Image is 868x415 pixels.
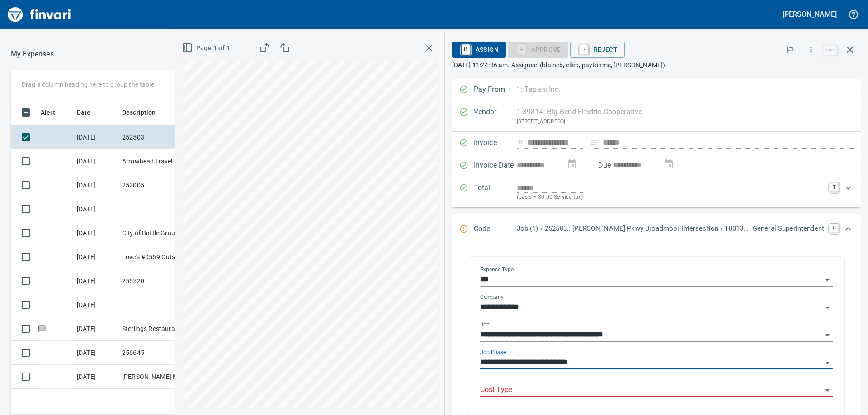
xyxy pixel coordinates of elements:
[73,221,118,245] td: [DATE]
[37,326,47,331] span: Has messages
[517,193,824,202] p: (basis + $0.00 Service tax)
[73,126,118,149] td: [DATE]
[122,107,168,118] span: Description
[570,42,625,58] button: RReject
[184,42,230,54] span: Page 1 of 1
[118,221,200,245] td: City of Battle Ground [GEOGRAPHIC_DATA] [GEOGRAPHIC_DATA]
[480,267,514,272] label: Expense Type
[11,49,54,60] p: My Expenses
[11,49,54,60] nav: breadcrumb
[73,317,118,341] td: [DATE]
[73,389,118,413] td: [DATE]
[77,107,103,118] span: Date
[41,107,55,118] span: Alert
[783,9,837,19] h5: [PERSON_NAME]
[480,322,490,327] label: Job
[452,214,861,244] div: Expand
[821,356,834,369] button: Open
[452,61,861,70] p: [DATE] 11:24:36 am. Assignee: (blaineb, elleb, paytonmc, [PERSON_NAME])
[474,224,517,235] p: Code
[580,44,588,54] a: R
[830,224,839,233] a: C
[118,245,200,269] td: Love's #0569 Outside [GEOGRAPHIC_DATA] OR
[118,126,200,149] td: 252503
[118,173,200,197] td: 252005
[122,107,156,118] span: Description
[452,177,861,207] div: Expand
[118,317,200,341] td: Sterlings Restaurant - [GEOGRAPHIC_DATA] [GEOGRAPHIC_DATA]
[118,365,200,389] td: [PERSON_NAME] Mexican Food Nampa ID
[821,39,861,61] span: Close invoice
[577,42,618,57] span: Reject
[73,173,118,197] td: [DATE]
[5,4,73,25] img: Finvari
[73,149,118,173] td: [DATE]
[73,197,118,221] td: [DATE]
[823,45,837,55] a: esc
[73,245,118,269] td: [DATE]
[118,389,200,413] td: Shell Richland WA
[508,45,568,53] div: Cost Type required
[73,365,118,389] td: [DATE]
[22,80,154,89] p: Drag a column heading here to group the table
[821,301,834,314] button: Open
[821,274,834,286] button: Open
[474,182,517,202] p: Total
[452,42,506,58] button: RAssign
[41,107,67,118] span: Alert
[462,44,470,54] a: R
[77,107,91,118] span: Date
[118,149,200,173] td: Arrowhead Travel [GEOGRAPHIC_DATA][PERSON_NAME] OR
[118,269,200,293] td: 255520
[821,329,834,341] button: Open
[480,350,506,355] label: Job Phase
[780,7,839,21] button: [PERSON_NAME]
[73,341,118,365] td: [DATE]
[480,294,504,300] label: Company
[459,42,499,57] span: Assign
[821,384,834,396] button: Open
[830,182,839,191] a: T
[779,40,799,60] button: Flag
[180,40,234,56] button: Page 1 of 1
[801,40,821,60] button: More
[73,293,118,317] td: [DATE]
[517,224,824,234] p: Job (1) / 252503.: [PERSON_NAME] Pkwy Broadmoor Intersection / 10013. .: General Superintendent
[118,341,200,365] td: 256645
[73,269,118,293] td: [DATE]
